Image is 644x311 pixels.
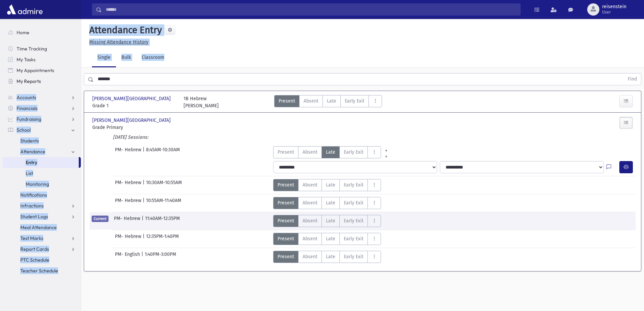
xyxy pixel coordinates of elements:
span: Financials [17,105,38,111]
span: User [602,9,626,15]
span: Accounts [17,94,36,101]
span: Test Marks [20,235,43,241]
span: PM- Hebrew [115,179,143,191]
span: List [26,170,33,176]
span: My Reports [17,78,41,84]
div: AttTypes [273,233,381,245]
span: Absent [303,217,317,224]
a: List [3,168,81,179]
a: Financials [3,103,81,114]
span: Students [20,138,39,144]
span: PM- Hebrew [115,233,143,245]
span: Absent [303,235,317,242]
a: Entry [3,157,79,168]
a: My Reports [3,76,81,87]
a: Meal Attendance [3,222,81,233]
span: Fundraising [17,116,41,122]
span: Report Cards [20,246,49,252]
span: Present [278,217,294,224]
span: Early Exit [344,181,363,188]
a: Missing Attendance History [87,39,148,45]
span: Early Exit [344,149,363,156]
a: Attendance [3,146,81,157]
h5: Attendance Entry [87,24,162,36]
span: 1:40PM-3:00PM [145,251,176,263]
div: AttTypes [273,215,381,227]
span: Late [326,235,335,242]
a: Notifications [3,190,81,200]
div: AttTypes [273,146,391,158]
span: PTC Schedule [20,257,49,263]
div: AttTypes [274,95,382,109]
a: Single [92,48,116,67]
span: 12:35PM-1:40PM [146,233,179,245]
span: Present [278,181,294,188]
span: My Tasks [17,57,35,63]
span: 11:40AM-12:35PM [145,215,180,227]
img: AdmirePro [5,3,44,16]
span: 10:30AM-10:55AM [146,179,182,191]
span: Infractions [20,203,44,209]
span: | [141,251,145,263]
span: Time Tracking [17,46,47,52]
span: PM- Hebrew [115,146,143,158]
span: | [143,146,146,158]
a: PTC Schedule [3,254,81,265]
span: Notifications [20,192,47,198]
span: Present [278,235,294,242]
a: Report Cards [3,244,81,254]
span: Early Exit [344,199,363,206]
span: Absent [304,97,318,105]
a: My Tasks [3,54,81,65]
input: Search [102,3,520,16]
span: Absent [303,181,317,188]
a: Teacher Schedule [3,265,81,276]
span: Early Exit [344,217,363,224]
span: Present [279,97,295,105]
span: Early Exit [344,235,363,242]
span: Late [326,199,335,206]
div: AttTypes [273,179,381,191]
span: Entry [26,159,37,165]
span: reisenstein [602,4,626,9]
span: | [143,233,146,245]
u: Missing Attendance History [89,39,148,45]
a: School [3,125,81,135]
span: | [142,215,145,227]
span: [PERSON_NAME][GEOGRAPHIC_DATA] [92,95,172,102]
div: 1B Hebrew [PERSON_NAME] [184,95,219,109]
a: Monitoring [3,179,81,190]
span: Present [278,199,294,206]
span: Present [278,149,294,156]
a: Student Logs [3,211,81,222]
span: Early Exit [344,253,363,260]
span: [PERSON_NAME][GEOGRAPHIC_DATA] [92,117,172,124]
span: Meal Attendance [20,224,57,230]
a: Fundraising [3,114,81,125]
div: AttTypes [273,251,381,263]
span: | [143,179,146,191]
span: PM- Hebrew [115,197,143,209]
span: Absent [303,253,317,260]
a: All Prior [381,146,391,152]
span: Present [278,253,294,260]
span: 8:45AM-10:30AM [146,146,180,158]
a: Test Marks [3,233,81,244]
a: All Later [381,152,391,157]
a: Time Tracking [3,43,81,54]
span: My Appointments [17,67,54,73]
span: School [17,127,31,133]
span: Home [17,29,29,36]
span: Attendance [20,149,45,155]
a: Home [3,27,81,38]
i: [DATE] Sessions: [113,134,148,140]
a: Bulk [116,48,136,67]
span: Current [92,216,109,222]
a: Students [3,135,81,146]
span: 10:55AM-11:40AM [146,197,181,209]
span: Monitoring [26,181,49,187]
span: Grade 1 [92,102,177,109]
span: Late [326,181,335,188]
span: Late [327,97,336,105]
a: Infractions [3,200,81,211]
